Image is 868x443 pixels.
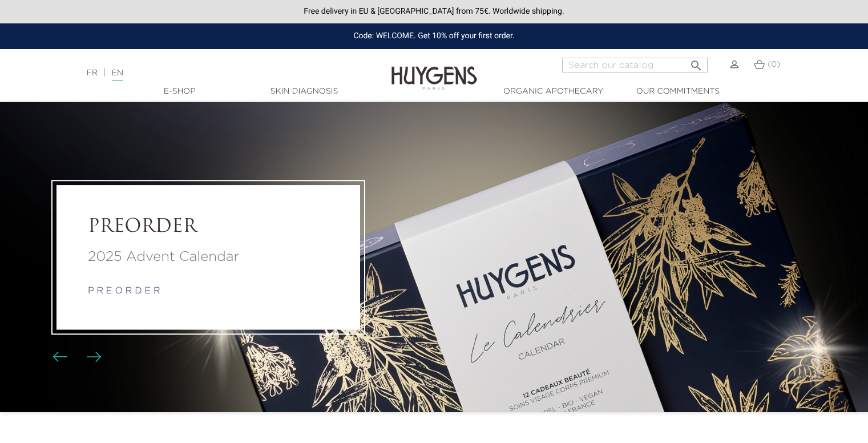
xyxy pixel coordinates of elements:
div: | [81,66,353,80]
span: (0) [768,61,780,69]
button:  [686,54,706,70]
a: Our commitments [621,86,735,98]
img: Huygens [391,48,477,92]
a: EN [112,69,123,81]
a: Skin Diagnosis [247,86,361,98]
a: PREORDER [88,216,329,238]
a: p r e o r d e r [88,287,160,296]
a: FR [87,69,98,77]
input: Search [562,58,708,73]
a: E-Shop [123,86,237,98]
div: Carousel buttons [57,349,94,366]
a: Organic Apothecary [496,86,611,98]
a: 2025 Advent Calendar [88,247,329,267]
i:  [689,55,703,69]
